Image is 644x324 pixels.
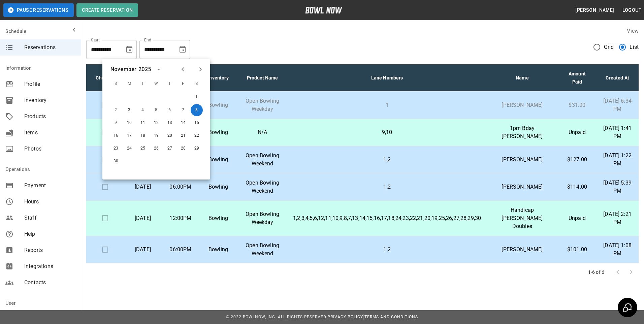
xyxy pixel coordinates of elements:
span: Inventory [24,96,75,104]
span: Help [24,230,75,238]
button: Nov 4, 2025 [137,104,149,116]
span: Hours [24,198,75,206]
p: Handicap [PERSON_NAME] Doubles [492,206,552,230]
p: [PERSON_NAME] [492,156,552,164]
p: Open Bowling Weekday [243,210,282,226]
p: Bowling [205,156,232,164]
p: 06:00PM [167,246,194,254]
p: Bowling [205,128,232,136]
p: [DATE] 5:39 PM [602,179,633,195]
p: [DATE] 1:41 PM [602,124,633,140]
span: Items [24,129,75,137]
button: Nov 17, 2025 [123,130,135,142]
p: Open Bowling Weekday [243,97,282,113]
span: Products [24,112,75,121]
span: Photos [24,145,75,153]
button: Nov 8, 2025 [191,104,203,116]
button: Nov 18, 2025 [137,130,149,142]
button: Nov 11, 2025 [137,117,149,129]
button: Nov 12, 2025 [150,117,162,129]
button: Nov 21, 2025 [177,130,189,142]
button: Nov 6, 2025 [164,104,176,116]
p: Unpaid [563,128,591,136]
button: Previous month [177,64,189,75]
button: Nov 20, 2025 [164,130,176,142]
span: M [123,77,135,91]
th: Created At [596,64,639,92]
p: 12:00PM [167,214,194,222]
button: Choose date, selected date is Nov 8, 2025 [176,43,189,56]
div: 2025 [138,65,151,73]
p: Bowling [205,246,232,254]
a: Terms and Conditions [364,315,418,319]
span: S [191,77,203,91]
span: T [137,77,149,91]
label: View [627,28,639,34]
button: Nov 1, 2025 [191,91,203,103]
th: Product Name [237,64,288,92]
span: © 2022 BowlNow, Inc. All Rights Reserved. [226,315,327,319]
span: T [164,77,176,91]
button: Nov 5, 2025 [150,104,162,116]
p: [PERSON_NAME] [492,183,552,191]
p: [PERSON_NAME] [492,101,552,109]
p: [DATE] [129,214,156,222]
p: Bowling [205,183,232,191]
th: Amount Paid [558,64,597,92]
span: W [150,77,162,91]
button: Nov 23, 2025 [110,142,122,155]
th: Name [486,64,558,92]
p: Bowling [205,101,232,109]
span: Staff [24,214,75,222]
button: Nov 25, 2025 [137,142,149,155]
p: 1,2,3,4,5,6,12,11,10,9,8,7,13,14,15,16,17,18,24,23,22,21,20,19,25,26,27,28,29,30 [293,214,481,222]
button: Nov 24, 2025 [123,142,135,155]
p: $114.00 [563,183,591,191]
span: Reservations [24,43,75,52]
button: Nov 26, 2025 [150,142,162,155]
a: Privacy Policy [327,315,363,319]
button: Nov 2, 2025 [110,104,122,116]
p: $101.00 [563,246,591,254]
p: 1 [293,101,481,109]
p: Open Bowling Weekend [243,241,282,258]
p: [DATE] 6:34 PM [602,97,633,113]
button: Nov 22, 2025 [191,130,203,142]
button: Create Reservation [76,3,138,17]
th: Lane Numbers [288,64,486,92]
p: 9,10 [293,128,481,136]
button: Nov 3, 2025 [123,104,135,116]
span: Contacts [24,279,75,287]
span: List [630,43,639,51]
button: Pause Reservations [3,3,74,17]
button: Nov 19, 2025 [150,130,162,142]
button: Nov 28, 2025 [177,142,189,155]
span: F [177,77,189,91]
button: Next month [195,64,206,75]
p: $31.00 [563,101,591,109]
p: [DATE] 2:21 PM [602,210,633,226]
p: 1,2 [293,183,481,191]
p: Unpaid [563,214,591,222]
button: Nov 7, 2025 [177,104,189,116]
button: Nov 29, 2025 [191,142,203,155]
button: Nov 27, 2025 [164,142,176,155]
span: Integrations [24,262,75,270]
p: 06:00PM [167,183,194,191]
button: Nov 15, 2025 [191,117,203,129]
p: [PERSON_NAME] [492,246,552,254]
div: November [110,65,136,73]
button: Nov 13, 2025 [164,117,176,129]
button: Nov 10, 2025 [123,117,135,129]
p: N/A [243,128,282,136]
span: S [110,77,122,91]
p: 1pm Bday [PERSON_NAME] [492,124,552,140]
img: logo [305,7,342,13]
span: Grid [604,43,614,51]
button: calendar view is open, switch to year view [153,64,164,75]
p: [DATE] [129,183,156,191]
p: 1,2 [293,246,481,254]
p: Bowling [205,214,232,222]
p: 1-6 of 6 [588,269,604,276]
button: Nov 9, 2025 [110,117,122,129]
